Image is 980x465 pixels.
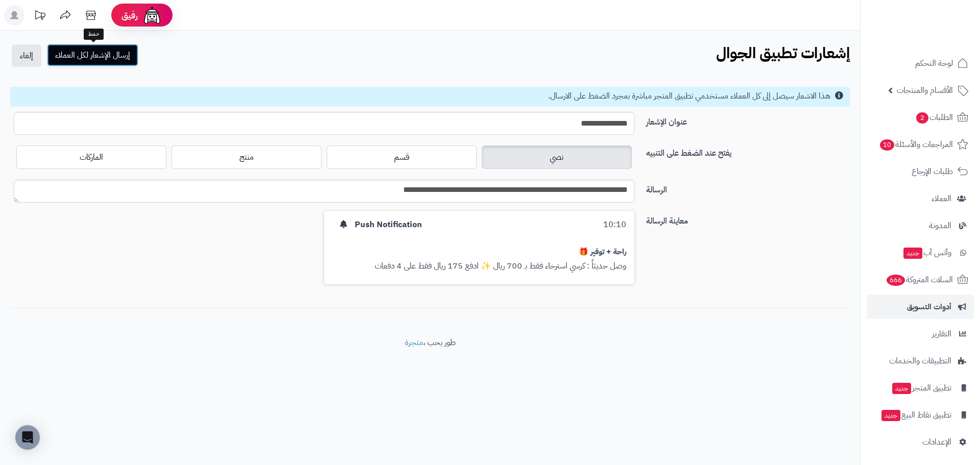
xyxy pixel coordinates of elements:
span: رفيق [121,9,138,21]
span: المراجعات والأسئلة [879,137,953,152]
span: وآتس آب [902,246,951,260]
a: التطبيقات والخدمات [867,349,974,373]
a: طلبات الإرجاع [867,159,974,184]
img: ai-face.png [142,5,162,26]
div: Open Intercom Messenger [15,425,40,450]
span: المدونة [929,218,951,233]
a: إلغاء [12,44,41,67]
a: تطبيق المتجرجديد [867,376,974,400]
a: التقارير [867,322,974,346]
img: logo-2.png [911,26,970,47]
label: الرسالة [642,180,854,196]
a: متجرة [405,336,423,349]
a: الإعدادات [867,430,974,454]
span: أدوات التسويق [907,300,951,314]
a: المراجعات والأسئلة10 [867,132,974,157]
a: الطلبات2 [867,105,974,130]
span: قسم [394,151,409,163]
label: يفتح عند الضغط على التنبيه [642,143,854,159]
a: المدونة [867,213,974,238]
small: هذا الاشعار سيصل إلى كل العملاء مستخدمي تطبيق المتجر مباشرة بمجرد الضغط على الارسال. [548,90,830,102]
b: إشعارات تطبيق الجوال [716,41,850,64]
span: الأقسام والمنتجات [897,83,953,97]
a: تحديثات المنصة [27,5,53,28]
span: تطبيق نقاط البيع [880,408,951,422]
span: 666 [887,275,905,286]
span: 2 [916,112,928,124]
div: حفظ [84,29,104,40]
span: العملاء [932,191,951,206]
a: السلات المتروكة666 [867,267,974,292]
span: جديد [881,410,900,421]
a: لوحة التحكم [867,51,974,76]
b: راحة + توفير 🎁 [579,246,626,257]
b: Push Notification [355,218,422,231]
a: أدوات التسويق [867,295,974,319]
span: جديد [903,248,922,259]
span: التقارير [932,327,951,341]
button: إرسال الإشعار لكل العملاء [47,44,138,66]
span: الطلبات [915,110,953,125]
a: العملاء [867,186,974,211]
span: 10:10 [603,219,626,231]
span: الإعدادات [922,435,951,449]
span: نصي [550,151,563,163]
span: التطبيقات والخدمات [889,354,951,368]
span: تطبيق المتجر [891,381,951,395]
span: السلات المتروكة [886,273,953,287]
span: الماركات [80,151,103,163]
span: لوحة التحكم [915,56,953,70]
a: تطبيق نقاط البيعجديد [867,403,974,427]
label: معاينة الرسالة [642,211,854,227]
span: 10 [880,139,894,151]
small: وصل حديثاً : كرسي استرخاء فقط بـ 700 ريال ✨ ادفع 175 ريال فقط على 4 دفعات [375,260,626,272]
a: وآتس آبجديد [867,240,974,265]
label: عنوان الإشعار [642,112,854,128]
span: طلبات الإرجاع [912,164,953,179]
span: منتج [239,151,254,163]
span: جديد [892,383,911,394]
